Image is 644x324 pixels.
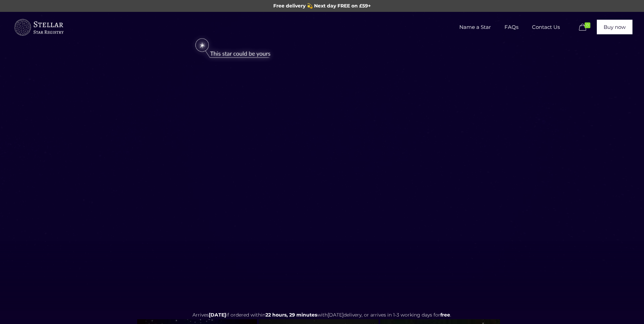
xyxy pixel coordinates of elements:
[440,312,450,318] b: free
[597,20,632,34] a: Buy now
[453,12,498,42] a: Name a Star
[328,312,344,318] span: [DATE]
[265,312,317,318] span: 22 hours, 29 minutes
[13,17,64,38] img: buyastar-logo-transparent
[192,312,451,318] span: Arrives if ordered within with delivery, or arrives in 1-3 working days for .
[585,22,590,28] span: 0
[13,12,64,42] a: Buy a Star
[209,312,226,318] span: [DATE]
[525,17,567,37] span: Contact Us
[453,17,498,37] span: Name a Star
[498,12,525,42] a: FAQs
[273,3,371,9] span: Free delivery 💫 Next day FREE on £59+
[186,35,279,62] img: star-could-be-yours.png
[525,12,567,42] a: Contact Us
[577,23,593,32] a: 0
[498,17,525,37] span: FAQs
